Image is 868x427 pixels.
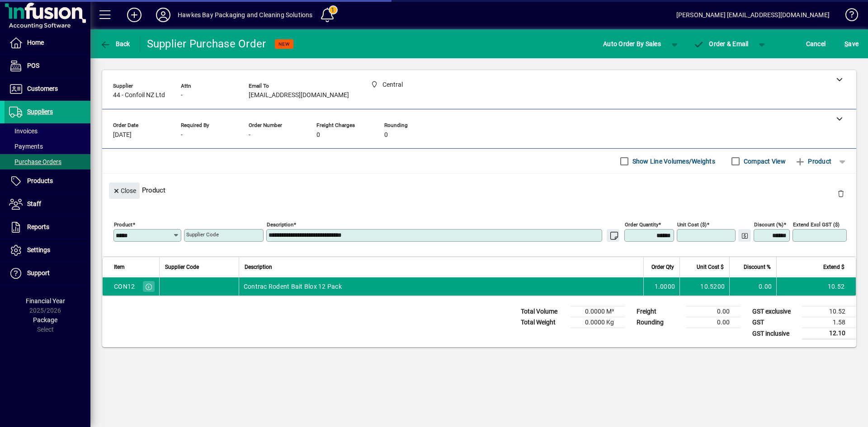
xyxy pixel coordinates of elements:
div: CON12 [114,282,135,291]
div: [PERSON_NAME] [EMAIL_ADDRESS][DOMAIN_NAME] [676,8,830,22]
span: Supplier Code [165,262,199,272]
td: 0.0000 M³ [571,306,625,317]
app-page-header-button: Close [107,186,142,194]
td: 1.0000 [643,277,679,296]
span: Item [114,262,125,272]
mat-label: Description [267,221,293,228]
mat-label: Product [114,221,132,228]
span: Extend $ [823,262,844,272]
button: Delete [830,183,852,204]
span: Financial Year [26,297,65,305]
td: 12.10 [802,328,856,339]
button: Auto Order By Sales [599,36,665,52]
span: - [249,131,250,139]
span: [DATE] [113,131,132,139]
span: Payments [9,143,43,150]
td: GST [748,317,802,328]
span: 0 [316,131,320,139]
span: Invoices [9,127,38,135]
span: Customers [27,85,58,92]
div: Product [102,174,856,206]
span: Contrac Rodent Bait Blox 12 Pack [244,282,342,291]
button: Cancel [804,36,828,52]
span: Discount % [744,262,771,272]
a: Invoices [5,123,90,139]
td: 10.52 [802,306,856,317]
span: Staff [27,200,41,207]
td: Freight [632,306,686,317]
div: Supplier Purchase Order [147,37,266,51]
td: 0.00 [686,317,741,328]
span: NEW [278,41,290,47]
td: Total Volume [516,306,571,317]
span: Close [113,183,136,198]
td: Rounding [632,317,686,328]
a: POS [5,55,90,77]
button: Save [842,36,861,52]
span: Back [100,40,130,47]
a: Products [5,170,90,192]
app-page-header-button: Back [90,36,140,52]
mat-label: Unit Cost ($) [677,221,707,228]
app-page-header-button: Delete [830,189,852,197]
span: Unit Cost $ [697,262,724,272]
a: Payments [5,139,90,154]
span: 44 - Confoil NZ Ltd [113,92,165,99]
span: POS [27,62,39,69]
mat-label: Discount (%) [754,221,783,228]
a: Knowledge Base [839,2,857,31]
button: Profile [149,7,178,23]
span: Support [27,269,50,277]
span: [EMAIL_ADDRESS][DOMAIN_NAME] [249,92,349,99]
mat-label: Supplier Code [186,231,219,238]
button: Order & Email [689,36,753,52]
a: Staff [5,193,90,216]
a: Home [5,32,90,54]
button: Change Price Levels [738,229,751,242]
td: 1.58 [802,317,856,328]
a: Purchase Orders [5,154,90,169]
span: Package [33,316,57,324]
label: Show Line Volumes/Weights [631,157,715,166]
span: Suppliers [27,108,53,115]
mat-label: Extend excl GST ($) [793,221,840,228]
td: GST inclusive [748,328,802,339]
span: Products [27,177,53,184]
td: 10.5200 [679,277,729,296]
button: Add [120,7,149,23]
span: Cancel [806,37,826,51]
a: Support [5,262,90,285]
span: Product [795,154,831,169]
span: Order & Email [693,40,749,47]
button: Back [98,36,132,52]
span: 0 [384,131,388,139]
span: Auto Order By Sales [603,37,661,51]
span: Purchase Orders [9,158,61,165]
span: ave [844,37,859,51]
span: Settings [27,246,50,253]
a: Customers [5,78,90,100]
td: 0.00 [686,306,741,317]
button: Product [790,153,836,169]
span: S [844,40,848,47]
td: 10.52 [776,277,856,296]
span: Home [27,39,44,46]
a: Reports [5,216,90,239]
button: Close [109,183,140,199]
span: Reports [27,223,49,230]
span: - [181,131,183,139]
td: GST exclusive [748,306,802,317]
span: Description [245,262,272,272]
label: Compact View [742,157,786,166]
td: Total Weight [516,317,571,328]
td: 0.0000 Kg [571,317,625,328]
mat-label: Order Quantity [625,221,658,228]
a: Settings [5,239,90,262]
td: 0.00 [729,277,776,296]
div: Hawkes Bay Packaging and Cleaning Solutions [178,8,313,22]
span: - [181,92,183,99]
span: Order Qty [651,262,674,272]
